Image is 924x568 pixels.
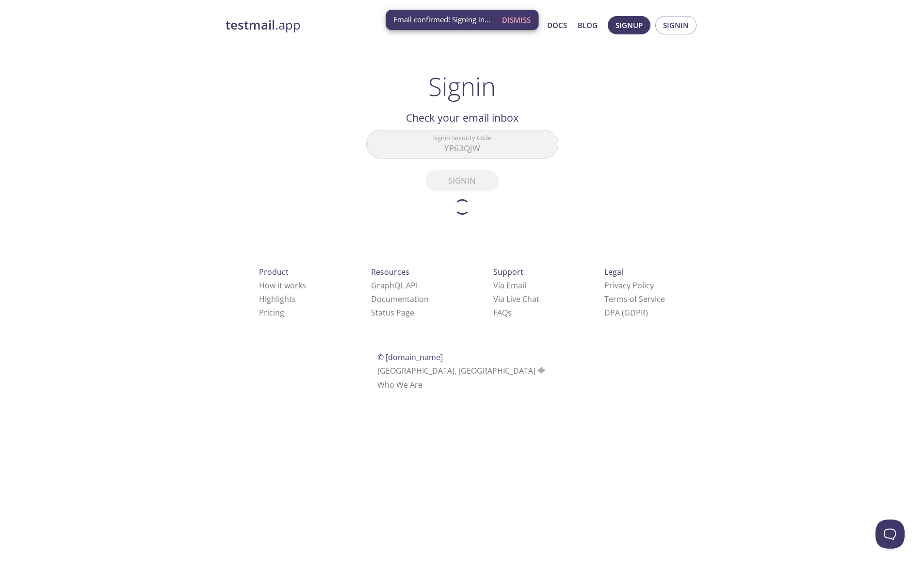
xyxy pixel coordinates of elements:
[604,294,665,304] a: Terms of Service
[226,16,275,33] strong: testmail
[604,267,623,277] span: Legal
[604,280,654,291] a: Privacy Policy
[493,280,526,291] a: Via Email
[371,307,414,318] a: Status Page
[508,307,512,318] span: s
[371,280,418,291] a: GraphQL API
[259,294,296,304] a: Highlights
[493,294,539,304] a: Via Live Chat
[377,379,422,390] a: Who We Are
[498,11,535,29] button: Dismiss
[655,16,697,34] button: Signin
[371,267,409,277] span: Resources
[377,365,547,376] span: [GEOGRAPHIC_DATA], [GEOGRAPHIC_DATA]
[259,280,306,291] a: How it works
[663,19,689,32] span: Signin
[366,110,558,126] h2: Check your email inbox
[259,307,284,318] a: Pricing
[428,72,496,101] h1: Signin
[616,19,643,32] span: Signup
[493,307,512,318] a: FAQ
[259,267,289,277] span: Product
[875,520,905,549] iframe: Help Scout Beacon - Open
[608,16,650,34] button: Signup
[578,19,598,32] a: Blog
[493,267,523,277] span: Support
[502,14,531,26] span: Dismiss
[604,307,648,318] a: DPA (GDPR)
[377,352,443,363] span: © [DOMAIN_NAME]
[371,294,429,304] a: Documentation
[547,19,567,32] a: Docs
[393,15,490,25] span: Email confirmed! Signing in...
[226,17,454,33] a: testmail.app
